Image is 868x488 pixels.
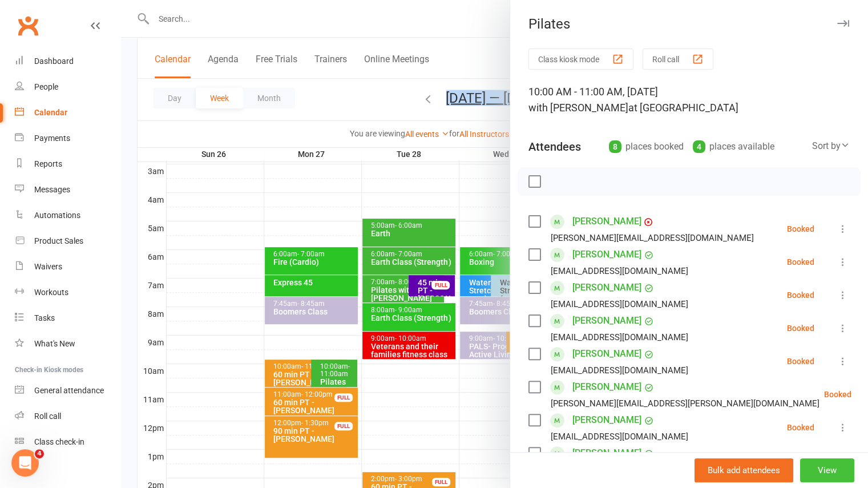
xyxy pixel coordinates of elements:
[15,305,120,331] a: Tasks
[15,280,120,305] a: Workouts
[34,412,61,421] div: Roll call
[693,139,774,155] div: places available
[572,345,641,363] a: [PERSON_NAME]
[14,11,42,40] a: Clubworx
[551,429,688,444] div: [EMAIL_ADDRESS][DOMAIN_NAME]
[572,378,641,396] a: [PERSON_NAME]
[34,82,58,91] div: People
[551,231,754,245] div: [PERSON_NAME][EMAIL_ADDRESS][DOMAIN_NAME]
[643,49,713,70] button: Roll call
[528,139,581,155] div: Attendees
[34,288,68,297] div: Workouts
[572,212,641,231] a: [PERSON_NAME]
[528,84,850,116] div: 10:00 AM - 11:00 AM, [DATE]
[551,297,688,312] div: [EMAIL_ADDRESS][DOMAIN_NAME]
[34,386,104,395] div: General attendance
[551,363,688,378] div: [EMAIL_ADDRESS][DOMAIN_NAME]
[34,211,80,220] div: Automations
[812,139,850,154] div: Sort by
[609,139,684,155] div: places booked
[787,225,814,233] div: Booked
[15,151,120,177] a: Reports
[15,49,120,74] a: Dashboard
[34,108,67,117] div: Calendar
[572,279,641,297] a: [PERSON_NAME]
[11,449,39,477] iframe: Intercom live chat
[34,57,74,66] div: Dashboard
[551,396,819,411] div: [PERSON_NAME][EMAIL_ADDRESS][PERSON_NAME][DOMAIN_NAME]
[15,203,120,228] a: Automations
[15,378,120,404] a: General attendance kiosk mode
[34,339,75,348] div: What's New
[15,228,120,254] a: Product Sales
[628,102,738,114] span: at [GEOGRAPHIC_DATA]
[693,140,705,153] div: 4
[551,330,688,345] div: [EMAIL_ADDRESS][DOMAIN_NAME]
[609,140,621,153] div: 8
[15,177,120,203] a: Messages
[15,404,120,429] a: Roll call
[15,74,120,100] a: People
[510,16,868,32] div: Pilates
[528,49,633,70] button: Class kiosk mode
[695,458,793,482] button: Bulk add attendees
[15,429,120,455] a: Class kiosk mode
[34,134,70,143] div: Payments
[787,324,814,332] div: Booked
[572,444,641,462] a: [PERSON_NAME]
[15,331,120,357] a: What's New
[15,100,120,126] a: Calendar
[787,258,814,266] div: Booked
[34,313,55,322] div: Tasks
[15,254,120,280] a: Waivers
[528,102,628,114] span: with [PERSON_NAME]
[787,291,814,299] div: Booked
[34,437,84,446] div: Class check-in
[787,357,814,365] div: Booked
[15,126,120,151] a: Payments
[34,262,62,271] div: Waivers
[800,458,854,482] button: View
[572,411,641,429] a: [PERSON_NAME]
[34,185,70,194] div: Messages
[787,424,814,431] div: Booked
[34,159,62,168] div: Reports
[572,245,641,264] a: [PERSON_NAME]
[34,236,83,245] div: Product Sales
[572,312,641,330] a: [PERSON_NAME]
[551,264,688,279] div: [EMAIL_ADDRESS][DOMAIN_NAME]
[35,449,44,458] span: 4
[824,390,851,398] div: Booked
